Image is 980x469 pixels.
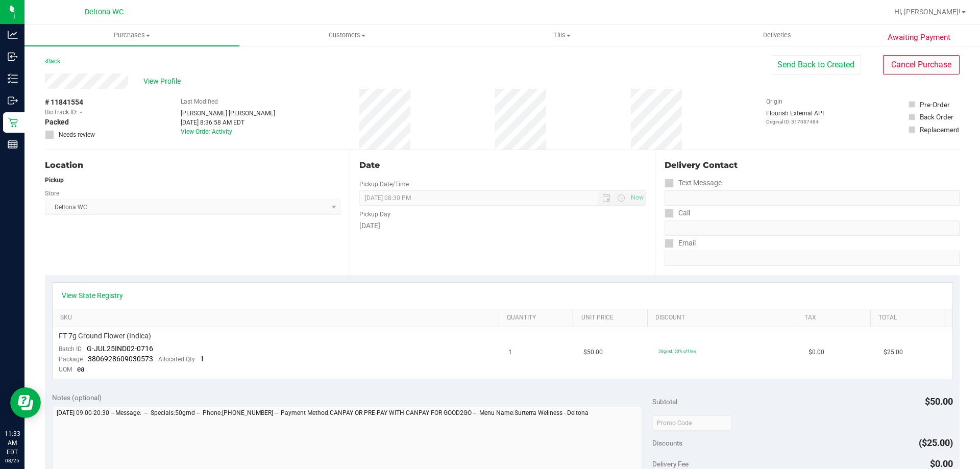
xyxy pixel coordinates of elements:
[665,206,690,220] label: Call
[158,356,195,363] span: Allocated Qty
[45,189,59,198] label: Store
[884,348,903,357] span: $25.00
[920,112,953,122] div: Back Order
[8,52,18,62] inline-svg: Inbound
[658,349,696,354] span: 50grnd: 50% off line
[771,55,861,75] button: Send Back to Created
[181,109,275,118] div: [PERSON_NAME] [PERSON_NAME]
[652,460,689,468] span: Delivery Fee
[581,314,644,322] a: Unit Price
[60,314,495,322] a: SKU
[200,355,204,363] span: 1
[749,31,805,40] span: Deliveries
[8,73,18,84] inline-svg: Inventory
[143,76,184,87] span: View Profile
[59,130,95,139] span: Needs review
[883,55,960,75] button: Cancel Purchase
[894,8,961,16] span: Hi, [PERSON_NAME]!
[583,348,603,357] span: $50.00
[804,314,867,322] a: Tax
[455,31,669,40] span: Tills
[59,356,83,363] span: Package
[240,31,454,40] span: Customers
[77,365,85,373] span: ea
[45,58,60,65] a: Back
[45,108,78,117] span: BioTrack ID:
[454,24,669,46] a: Tills
[652,415,731,431] input: Promo Code
[508,348,512,357] span: 1
[665,176,722,190] label: Text Message
[665,190,960,206] input: Format: (999) 999-9999
[655,314,792,322] a: Discount
[888,32,950,43] span: Awaiting Payment
[5,429,20,457] p: 11:33 AM EDT
[670,24,885,46] a: Deliveries
[359,180,409,189] label: Pickup Date/Time
[59,331,151,341] span: FT 7g Ground Flower (Indica)
[359,210,390,219] label: Pickup Day
[8,117,18,128] inline-svg: Retail
[359,220,645,231] div: [DATE]
[5,457,20,464] p: 08/25
[920,125,959,135] div: Replacement
[925,396,953,407] span: $50.00
[359,159,645,171] div: Date
[10,387,41,418] iframe: Resource center
[665,220,960,236] input: Format: (999) 999-9999
[24,24,239,46] a: Purchases
[87,344,153,353] span: G-JUL25IND02-0716
[80,108,82,117] span: -
[766,118,824,126] p: Original ID: 317087484
[45,117,69,128] span: Packed
[652,398,677,406] span: Subtotal
[45,177,64,184] strong: Pickup
[181,128,232,135] a: View Order Activity
[507,314,569,322] a: Quantity
[878,314,941,322] a: Total
[766,109,824,126] div: Flourish External API
[181,118,275,127] div: [DATE] 8:36:58 AM EDT
[24,31,239,40] span: Purchases
[59,366,72,373] span: UOM
[45,159,340,171] div: Location
[239,24,454,46] a: Customers
[62,290,123,301] a: View State Registry
[59,345,82,353] span: Batch ID
[45,97,83,108] span: # 11841554
[766,97,782,106] label: Origin
[919,437,953,448] span: ($25.00)
[88,355,153,363] span: 3806928609030573
[8,139,18,150] inline-svg: Reports
[181,97,218,106] label: Last Modified
[85,8,124,16] span: Deltona WC
[930,458,953,469] span: $0.00
[52,393,102,402] span: Notes (optional)
[665,159,960,171] div: Delivery Contact
[808,348,824,357] span: $0.00
[8,30,18,40] inline-svg: Analytics
[920,100,950,110] div: Pre-Order
[652,434,682,452] span: Discounts
[8,95,18,106] inline-svg: Outbound
[665,236,696,251] label: Email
